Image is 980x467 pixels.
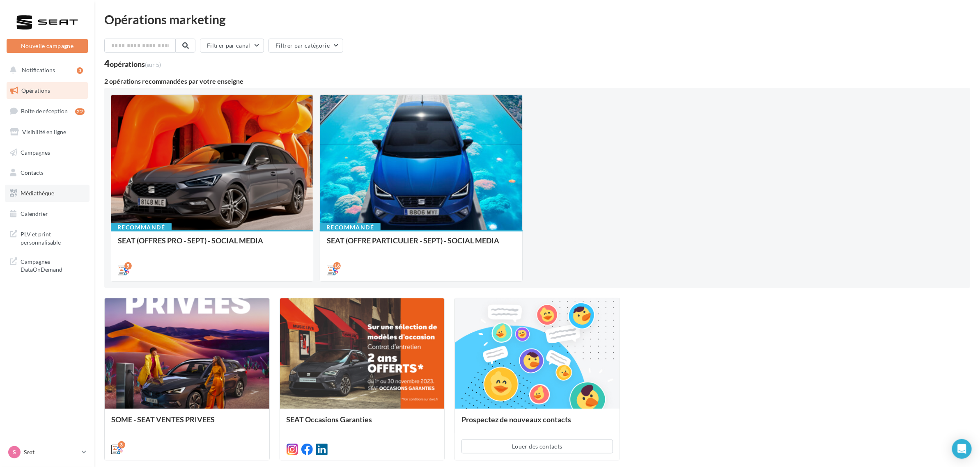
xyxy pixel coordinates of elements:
[124,262,132,270] div: 5
[5,62,86,79] button: Notifications 3
[145,61,161,68] span: (sur 5)
[13,448,16,456] span: S
[5,185,90,202] a: Médiathèque
[5,102,90,120] a: Boîte de réception22
[327,236,515,253] div: SEAT (OFFRE PARTICULIER - SEPT) - SOCIAL MEDIA
[5,205,90,222] a: Calendrier
[118,236,306,253] div: SEAT (OFFRES PRO - SEPT) - SOCIAL MEDIA
[200,39,264,53] button: Filtrer par canal
[7,39,88,53] button: Nouvelle campagne
[118,441,125,449] div: 3
[104,59,161,68] div: 4
[952,439,972,459] div: Open Intercom Messenger
[5,225,90,250] a: PLV et print personnalisable
[21,210,48,217] span: Calendrier
[22,66,55,73] span: Notifications
[104,13,970,25] div: Opérations marketing
[21,256,85,274] span: Campagnes DataOnDemand
[5,82,90,99] a: Opérations
[21,190,54,197] span: Médiathèque
[333,262,341,270] div: 16
[77,67,83,74] div: 3
[461,415,613,432] div: Prospectez de nouveaux contacts
[5,164,90,181] a: Contacts
[21,229,85,246] span: PLV et print personnalisable
[5,124,90,141] a: Visibilité en ligne
[5,253,90,277] a: Campagnes DataOnDemand
[7,444,88,460] a: S Seat
[5,144,90,161] a: Campagnes
[111,223,172,232] div: Recommandé
[111,415,263,432] div: SOME - SEAT VENTES PRIVEES
[110,60,161,68] div: opérations
[21,149,50,156] span: Campagnes
[21,87,50,94] span: Opérations
[269,39,343,53] button: Filtrer par catégorie
[461,440,613,453] button: Louer des contacts
[24,448,78,456] p: Seat
[22,128,66,135] span: Visibilité en ligne
[21,108,68,114] span: Boîte de réception
[287,415,438,432] div: SEAT Occasions Garanties
[75,108,85,115] div: 22
[21,169,44,176] span: Contacts
[320,223,381,232] div: Recommandé
[104,78,970,85] div: 2 opérations recommandées par votre enseigne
